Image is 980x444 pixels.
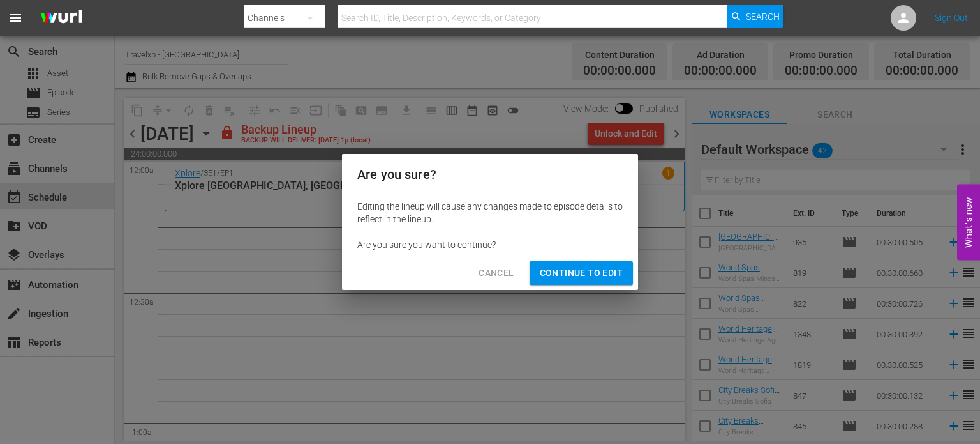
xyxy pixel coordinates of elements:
a: Sign Out [935,13,968,23]
span: menu [8,10,23,26]
span: Continue to Edit [540,265,623,281]
h2: Are you sure? [357,164,623,185]
div: Are you sure you want to continue? [357,238,623,251]
button: Open Feedback Widget [957,184,980,260]
button: Continue to Edit [530,261,633,285]
button: Cancel [468,261,524,285]
div: Editing the lineup will cause any changes made to episode details to reflect in the lineup. [357,200,623,226]
span: Cancel [479,265,514,281]
span: Search [746,5,780,28]
img: ans4CAIJ8jUAAAAAAAAAAAAAAAAAAAAAAAAgQb4GAAAAAAAAAAAAAAAAAAAAAAAAJMjXAAAAAAAAAAAAAAAAAAAAAAAAgAT5G... [31,3,92,33]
